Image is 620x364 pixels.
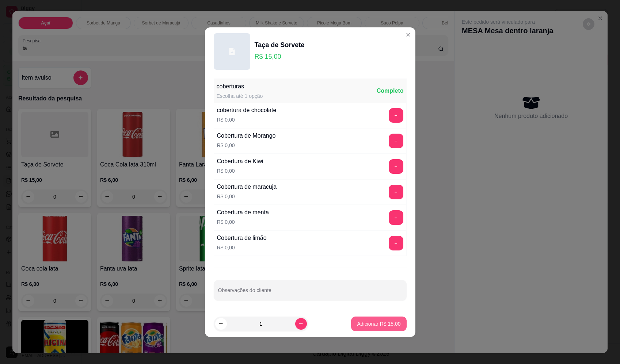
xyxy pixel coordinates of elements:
button: add [389,108,403,123]
button: add [389,236,403,250]
div: Cobertura de menta [217,208,269,217]
div: Cobertura de limão [217,234,267,242]
p: R$ 0,00 [217,218,269,226]
p: R$ 0,00 [217,244,267,251]
div: Completo [377,87,404,95]
button: add [389,210,403,225]
button: add [389,159,403,174]
p: R$ 0,00 [217,142,276,149]
button: Close [402,29,414,41]
div: Taça de Sorvete [255,40,305,50]
div: Cobertura de Morango [217,131,276,140]
input: Observações do cliente [218,290,402,297]
button: decrease-product-quantity [215,318,227,330]
div: coberturas [217,82,263,91]
div: cobertura de chocolate [217,106,277,115]
p: R$ 15,00 [255,51,305,62]
p: Adicionar R$ 15,00 [357,320,400,327]
div: Cobertura de Kiwi [217,157,263,166]
button: add [389,185,403,199]
p: R$ 0,00 [217,193,277,200]
div: Escolha até 1 opção [217,92,263,100]
button: Adicionar R$ 15,00 [351,317,406,331]
p: R$ 0,00 [217,116,277,123]
button: add [389,134,403,148]
p: R$ 0,00 [217,167,263,175]
div: Cobertura de maracuja [217,183,277,191]
button: increase-product-quantity [295,318,307,330]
